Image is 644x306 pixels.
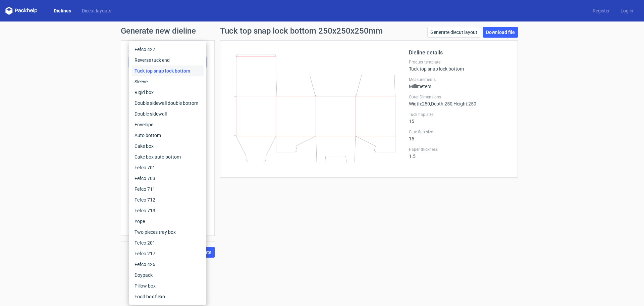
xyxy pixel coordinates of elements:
label: Measurements [409,77,509,82]
div: 1.5 [409,147,509,159]
a: Dielines [48,7,76,14]
label: Paper thickness [409,147,509,152]
label: Tuck flap size [409,112,509,117]
a: Diecut layouts [76,7,117,14]
div: Rigid box [132,87,204,98]
div: Sleeve [132,76,204,87]
div: Fefco 217 [132,248,204,259]
div: Double sidewall [132,108,204,119]
div: Fefco 701 [132,162,204,173]
div: Reverse tuck end [132,55,204,65]
div: Envelope [132,119,204,130]
label: Product template [409,59,509,65]
h1: Tuck top snap lock bottom 250x250x250mm [220,27,383,35]
div: Two pieces tray box [132,227,204,237]
div: Fefco 427 [132,44,204,55]
div: Doypack [132,270,204,280]
div: 15 [409,129,509,141]
span: Width : 250 [409,101,430,106]
div: Fefco 713 [132,205,204,216]
a: Generate diecut layout [427,27,480,38]
div: Fefco 712 [132,194,204,205]
div: Yope [132,216,204,227]
div: Tuck top snap lock bottom [132,65,204,76]
div: Cake box auto bottom [132,151,204,162]
div: Auto bottom [132,130,204,141]
h1: Generate new dieline [121,27,523,35]
a: Download file [483,27,518,38]
h2: Dieline details [409,49,509,57]
div: Fefco 201 [132,237,204,248]
span: , Height : 250 [452,101,476,106]
div: Tuck top snap lock bottom [409,59,509,72]
div: Millimeters [409,77,509,89]
div: Fefco 426 [132,259,204,270]
a: Log in [615,7,639,14]
div: Fefco 711 [132,184,204,194]
div: Pillow box [132,280,204,291]
div: Cake box [132,141,204,151]
div: Food box flexo [132,291,204,302]
label: Glue flap size [409,129,509,135]
a: Register [587,7,615,14]
label: Outer Dimensions [409,94,509,100]
div: Fefco 703 [132,173,204,184]
div: Double sidewall double bottom [132,98,204,108]
div: 15 [409,112,509,124]
span: , Depth : 250 [430,101,452,106]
